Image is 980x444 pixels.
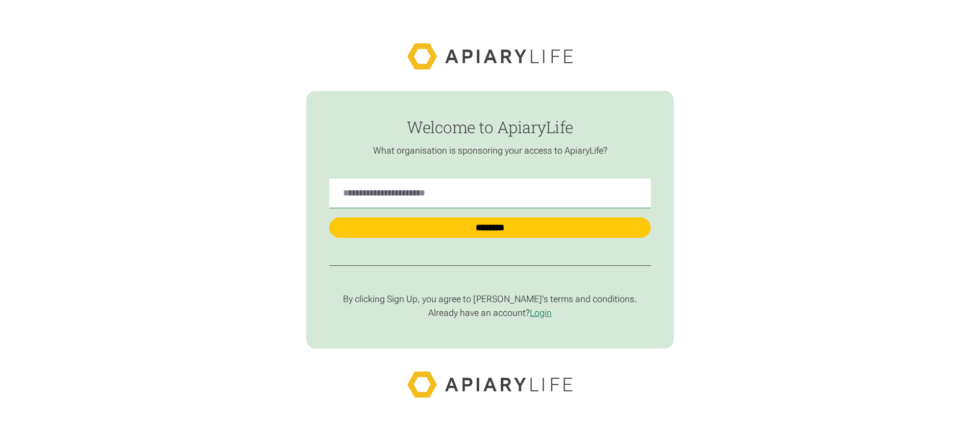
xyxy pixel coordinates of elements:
[329,145,651,157] p: What organisation is sponsoring your access to ApiaryLife?
[329,293,651,305] p: By clicking Sign Up, you agree to [PERSON_NAME]’s terms and conditions.
[329,307,651,319] p: Already have an account?
[306,91,674,349] form: find-employer
[530,307,552,318] a: Login
[329,118,651,136] h1: Welcome to ApiaryLife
